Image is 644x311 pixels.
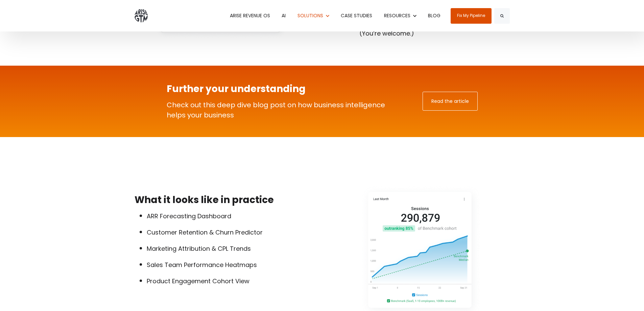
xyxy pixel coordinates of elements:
[297,12,298,13] span: Show submenu for SOLUTIONS
[359,19,507,38] span: This also makes board reporting painless. (You’re welcome.)
[135,9,148,22] img: ARISE GTM logo grey
[167,83,398,95] h2: Further your understanding
[384,12,384,13] span: Show submenu for RESOURCES
[297,12,323,19] span: SOLUTIONS
[451,8,492,24] a: Fix My Pipeline
[147,277,249,285] span: Product Engagement Cohort View
[167,100,398,120] p: Check out this deep dive blog post on how business intelligence helps your business
[494,8,510,24] button: Search
[147,261,257,269] span: Sales Team Performance Heatmaps
[384,12,410,19] span: RESOURCES
[147,244,251,253] span: Marketing Attribution & CPL Trends
[147,212,231,220] span: ARR Forecasting Dashboard
[423,92,478,111] a: Read the article
[147,228,263,237] span: Customer Retention & Churn Predictor
[135,194,285,206] h2: What it looks like in practice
